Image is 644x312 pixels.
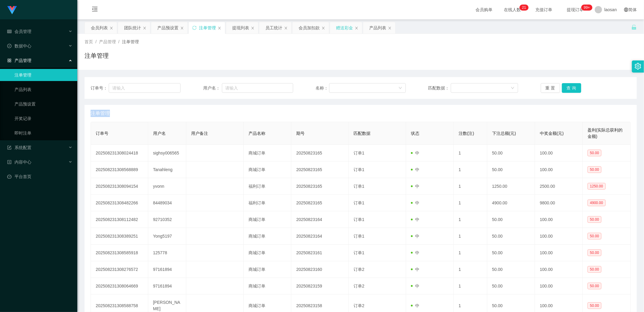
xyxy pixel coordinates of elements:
[316,85,329,91] span: 名称：
[7,171,72,183] a: 图标: dashboard平台首页
[7,58,31,63] span: 产品管理
[91,211,148,228] td: 202508231308112482
[535,278,583,294] td: 100.00
[354,234,364,239] span: 订单1
[487,145,535,161] td: 50.00
[291,261,349,278] td: 20250823160
[354,303,364,308] span: 订单2
[411,131,419,136] span: 状态
[535,245,583,261] td: 100.00
[535,145,583,161] td: 100.00
[251,26,255,30] i: 图标: close
[91,161,148,178] td: 202508231308568889
[7,6,17,15] img: logo.9652507e.png
[153,131,166,136] span: 用户名
[244,211,291,228] td: 商城订单
[487,195,535,211] td: 4900.00
[291,145,349,161] td: 20250823165
[454,145,487,161] td: 1
[299,22,320,34] div: 会员加扣款
[244,261,291,278] td: 商城订单
[624,8,628,12] i: 图标: global
[588,249,601,256] span: 50.00
[244,195,291,211] td: 福利订单
[454,278,487,294] td: 1
[459,131,474,136] span: 注数(注)
[91,228,148,245] td: 202508231308389251
[7,145,11,150] i: 图标: form
[399,86,402,90] i: 图标: down
[124,22,141,34] div: 团队统计
[91,110,110,117] span: 注单管理
[191,131,208,136] span: 用户备注
[411,284,419,288] span: 中
[7,160,31,164] span: 内容中心
[14,98,72,110] a: 产品预设置
[354,200,364,205] span: 订单1
[91,245,148,261] td: 202508231308585918
[487,278,535,294] td: 50.00
[369,22,386,34] div: 产品列表
[588,200,605,206] span: 4900.00
[248,131,265,136] span: 产品名称
[588,183,605,190] span: 1250.00
[148,145,187,161] td: sighsy006565
[291,161,349,178] td: 20250823165
[91,195,148,211] td: 202508231308482266
[354,184,364,189] span: 订单1
[487,211,535,228] td: 50.00
[148,245,187,261] td: 125778
[454,195,487,211] td: 1
[354,267,364,272] span: 订单2
[411,217,419,222] span: 中
[91,85,109,91] span: 订单号：
[7,58,11,63] i: 图标: appstore-o
[118,39,120,44] span: /
[7,44,11,48] i: 图标: check-circle-o
[487,228,535,245] td: 50.00
[520,5,528,11] sup: 21
[588,266,601,273] span: 50.00
[110,26,113,30] i: 图标: close
[487,245,535,261] td: 50.00
[91,22,108,34] div: 会员列表
[492,131,516,136] span: 下注总额(元)
[14,69,72,81] a: 注单管理
[588,166,601,173] span: 50.00
[411,267,419,272] span: 中
[265,22,282,34] div: 员工统计
[535,178,583,195] td: 2500.00
[588,302,601,309] span: 50.00
[291,245,349,261] td: 20250823161
[148,228,187,245] td: Yong5197
[535,195,583,211] td: 9800.00
[148,195,187,211] td: 84489034
[411,184,419,189] span: 中
[95,39,97,44] span: /
[244,145,291,161] td: 商城订单
[91,278,148,294] td: 202508231308064669
[354,217,364,222] span: 订单1
[244,178,291,195] td: 福利订单
[244,228,291,245] td: 商城订单
[354,250,364,255] span: 订单1
[284,26,288,30] i: 图标: close
[122,39,139,44] span: 注单管理
[533,8,556,12] span: 充值订单
[411,200,419,205] span: 中
[535,228,583,245] td: 100.00
[85,51,109,60] h1: 注单管理
[291,195,349,211] td: 20250823165
[222,83,293,93] input: 请输入
[522,5,524,11] p: 2
[232,22,249,34] div: 提现列表
[85,39,93,44] span: 首页
[291,211,349,228] td: 20250823164
[109,83,181,93] input: 请输入
[91,178,148,195] td: 202508231308094154
[7,29,31,34] span: 会员管理
[7,145,31,150] span: 系统配置
[192,26,197,30] i: 图标: sync
[454,228,487,245] td: 1
[631,24,637,30] i: 图标: unlock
